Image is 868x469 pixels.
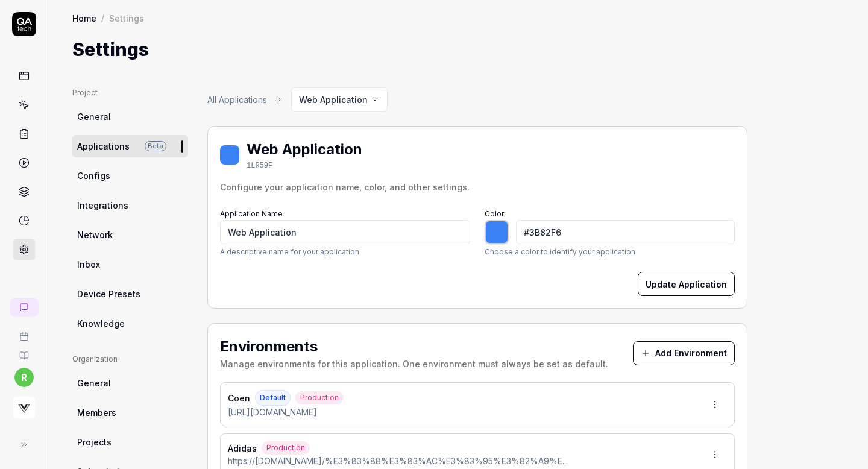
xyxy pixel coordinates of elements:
a: Integrations [72,194,188,216]
a: General [72,372,188,394]
div: Organization [72,354,188,365]
span: Applications [77,140,130,153]
a: Home [72,12,96,24]
h2: Web Application [247,139,362,160]
a: Configs [72,165,188,187]
a: Knowledge [72,312,188,335]
div: Manage environments for this application. One environment must always be set as default. [220,357,608,370]
a: Device Presets [72,283,188,305]
img: Virtusize Logo [13,397,35,418]
span: Beta [145,141,166,151]
button: Add Environment [633,341,735,365]
div: Settings [109,12,144,24]
span: Production [262,441,310,455]
span: Default [255,390,291,406]
span: Device Presets [77,288,140,300]
a: Book a call with us [5,322,43,341]
a: Documentation [5,341,43,360]
span: [URL][DOMAIN_NAME] [228,406,317,418]
span: Integrations [77,199,128,212]
span: Production [295,391,344,404]
div: 1LR59F [247,160,362,171]
div: Configure your application name, color, and other settings. [220,181,735,194]
span: Coen [228,392,250,404]
a: Inbox [72,253,188,275]
button: r [14,368,34,387]
a: Projects [72,431,188,453]
p: A descriptive name for your application [220,247,470,257]
label: Application Name [220,209,283,218]
span: General [77,110,111,123]
a: ApplicationsBeta [72,135,188,157]
p: Choose a color to identify your application [485,247,735,257]
a: General [72,105,188,128]
a: Members [72,401,188,424]
span: Adidas [228,442,257,455]
span: Inbox [77,258,100,271]
div: Project [72,87,188,98]
div: / [101,12,104,24]
span: https://[DOMAIN_NAME]/%E3%83%88%E3%83%AC%E3%83%95%E3%82%A9%E... [228,455,568,467]
button: Virtusize Logo [5,387,43,421]
button: Update Application [638,272,735,296]
span: Network [77,228,113,241]
span: General [77,377,111,389]
button: Web Application [291,87,388,112]
span: Configs [77,169,110,182]
span: Members [77,406,116,419]
span: Web Application [299,93,368,106]
h2: Environments [220,336,608,357]
a: New conversation [10,298,39,317]
span: Projects [77,436,112,449]
span: Knowledge [77,317,125,330]
h1: Settings [72,36,149,63]
label: Color [485,209,504,218]
input: My Application [220,220,470,244]
a: All Applications [207,93,267,106]
input: #3B82F6 [516,220,735,244]
a: Network [72,224,188,246]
